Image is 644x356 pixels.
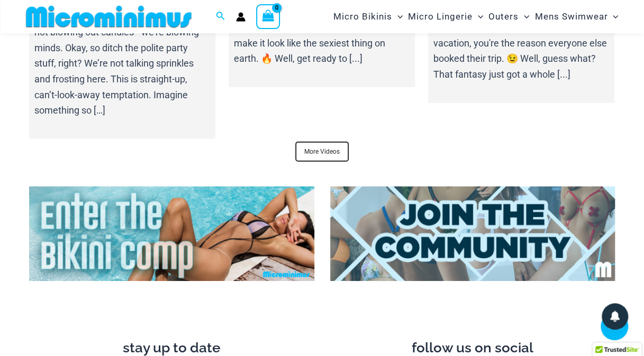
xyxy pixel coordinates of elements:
[295,142,349,162] a: More Videos
[236,12,246,22] a: Account icon link
[331,3,405,30] a: Micro BikinisMenu ToggleMenu Toggle
[256,4,280,29] a: View Shopping Cart, empty
[607,3,618,30] span: Menu Toggle
[216,10,225,23] a: Search icon link
[534,3,607,30] span: Mens Swimwear
[488,3,519,30] span: Outers
[519,3,529,30] span: Menu Toggle
[29,186,314,282] img: Enter Bikini Comp
[473,3,483,30] span: Menu Toggle
[22,5,196,29] img: MM SHOP LOGO FLAT
[329,2,623,32] nav: Site Navigation
[405,3,486,30] a: Micro LingerieMenu ToggleMenu Toggle
[392,3,403,30] span: Menu Toggle
[330,186,615,282] img: Join Community 2
[408,3,473,30] span: Micro Lingerie
[333,3,392,30] span: Micro Bikinis
[486,3,532,30] a: OutersMenu ToggleMenu Toggle
[532,3,621,30] a: Mens SwimwearMenu ToggleMenu Toggle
